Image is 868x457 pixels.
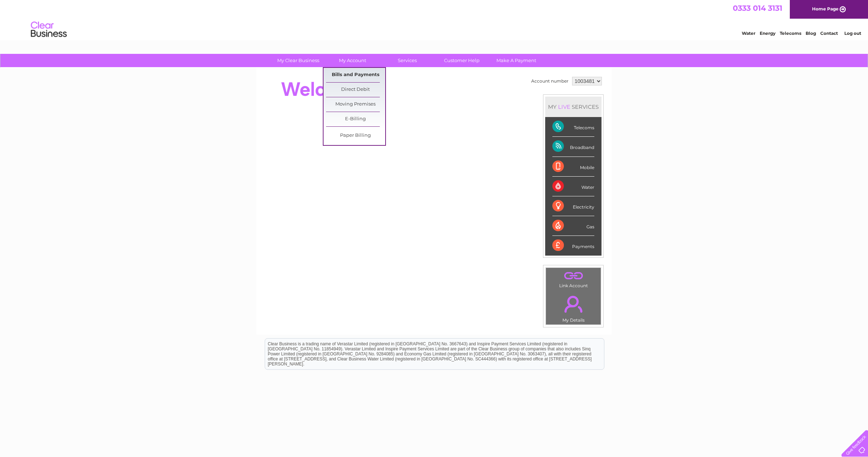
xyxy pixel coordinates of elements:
a: 0333 014 3131 [733,4,782,13]
a: Moving Premises [326,97,385,112]
a: Blog [806,31,816,36]
a: Services [378,54,437,67]
div: Electricity [552,196,594,216]
div: Broadband [552,137,594,157]
a: Paper Billing [326,129,385,143]
div: Payments [552,236,594,255]
div: Water [552,177,594,196]
a: Energy [760,31,775,36]
a: Customer Help [432,54,491,67]
a: Log out [844,31,861,36]
td: Account number [529,75,570,87]
a: E-Billing [326,112,385,126]
div: MY SERVICES [545,97,602,117]
div: Gas [552,216,594,236]
div: Mobile [552,157,594,177]
div: Telecoms [552,117,594,137]
a: My Account [323,54,382,67]
div: Clear Business is a trading name of Verastar Limited (registered in [GEOGRAPHIC_DATA] No. 3667643... [265,4,604,35]
a: My Clear Business [269,54,328,67]
a: Direct Debit [326,83,385,97]
a: . [548,270,599,282]
a: Telecoms [780,31,801,36]
td: My Details [546,290,601,325]
a: . [548,292,599,317]
a: Contact [820,31,838,36]
div: LIVE [557,103,572,110]
a: Water [742,31,755,36]
a: Bills and Payments [326,68,385,82]
td: Link Account [546,267,601,290]
a: Make A Payment [487,54,546,67]
img: logo.png [30,19,67,41]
